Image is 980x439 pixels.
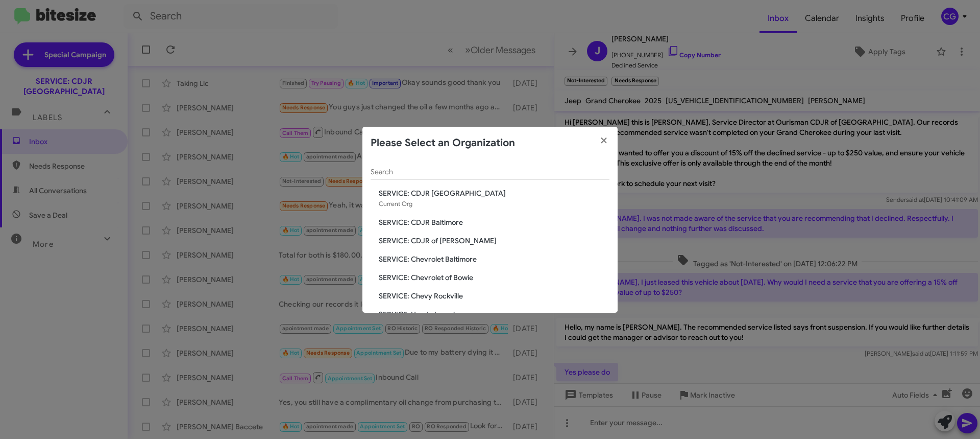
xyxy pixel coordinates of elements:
[379,217,609,227] span: SERVICE: CDJR Baltimore
[371,135,515,151] h2: Please Select an Organization
[379,254,609,264] span: SERVICE: Chevrolet Baltimore
[379,188,609,198] span: SERVICE: CDJR [GEOGRAPHIC_DATA]
[379,309,609,319] span: SERVICE: Honda Laurel
[379,200,412,207] span: Current Org
[379,272,609,283] span: SERVICE: Chevrolet of Bowie
[379,291,609,301] span: SERVICE: Chevy Rockville
[379,236,609,246] span: SERVICE: CDJR of [PERSON_NAME]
